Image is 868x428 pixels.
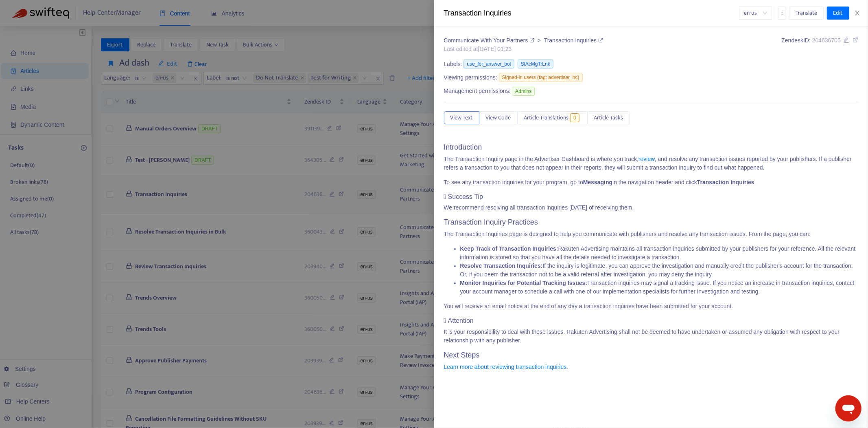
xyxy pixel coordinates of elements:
[512,87,535,96] span: Admins
[444,193,859,201] h4: Success Tip
[464,60,514,68] span: use_for_answer_bot
[450,113,473,122] span: View Text
[444,351,859,360] h3: Next Steps
[444,230,859,238] p: The Transaction Inquiries page is designed to help you communicate with publishers and resolve an...
[460,263,543,269] strong: Resolve Transaction Inquiries:
[444,37,536,44] a: Communicate With Your Partners
[524,113,569,122] span: Article Translations
[444,155,859,172] p: The Transaction Inquiry page in the Advertiser Dashboard is where you track, , and resolve any tr...
[444,60,462,68] span: Labels:
[812,37,841,44] span: 204636705
[444,363,859,371] p: .
[444,87,511,95] span: Management permissions:
[460,279,859,296] li: Transaction inquiries may signal a tracking issue. If you notice an increase in transaction inqui...
[796,9,817,18] span: Translate
[852,9,863,17] button: Close
[499,73,583,82] span: Signed-in users (tag: advertiser_hc)
[444,143,859,152] h3: Introduction
[778,7,786,20] button: more
[779,10,785,15] span: more
[479,111,518,124] button: View Code
[444,317,859,324] h4: Attention
[444,178,859,187] p: To see any transaction inquiries for your program, go to in the navigation header and click .
[444,111,479,124] button: View Text
[460,262,859,279] li: If the inquiry is legitimate, you can approve the investigation and manually credit the publisher...
[583,179,612,185] strong: Messaging
[638,156,655,162] a: review
[789,7,824,20] button: Translate
[444,302,859,311] p: You will receive an email notice at the end of any day a transaction inquiries have been submitte...
[460,245,558,252] strong: Keep Track of Transaction Inquiries:
[444,328,859,345] p: It is your responsibility to deal with these issues. Rakuten Advertising shall not be deemed to h...
[460,245,859,262] li: Rakuten Advertising maintains all transaction inquiries submitted by your publishers for your ref...
[835,395,861,421] iframe: Button to launch messaging window
[588,111,630,124] button: Article Tasks
[544,37,603,44] a: Transaction Inquiries
[782,36,858,53] div: Zendesk ID:
[444,45,603,53] div: Last edited at [DATE] 01:23
[486,113,511,122] span: View Code
[744,7,767,19] span: en-us
[518,60,553,68] span: StAcMgTrLnk
[444,218,859,227] h3: Transaction Inquiry Practices
[570,113,579,122] span: 0
[460,280,588,286] strong: Monitor Inquiries for Potential Tracking Issues:
[444,8,739,19] div: Transaction Inquiries
[518,111,588,124] button: Article Translations0
[697,179,754,185] strong: Transaction Inquiries
[854,10,861,16] span: close
[444,364,567,370] a: Learn more about reviewing transaction inquiries
[594,113,623,122] span: Article Tasks
[444,203,859,212] p: We recommend resolving all transaction inquiries [DATE] of receiving them.
[827,7,849,20] button: Edit
[444,73,497,82] span: Viewing permissions:
[444,36,603,45] div: >
[833,9,843,18] span: Edit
